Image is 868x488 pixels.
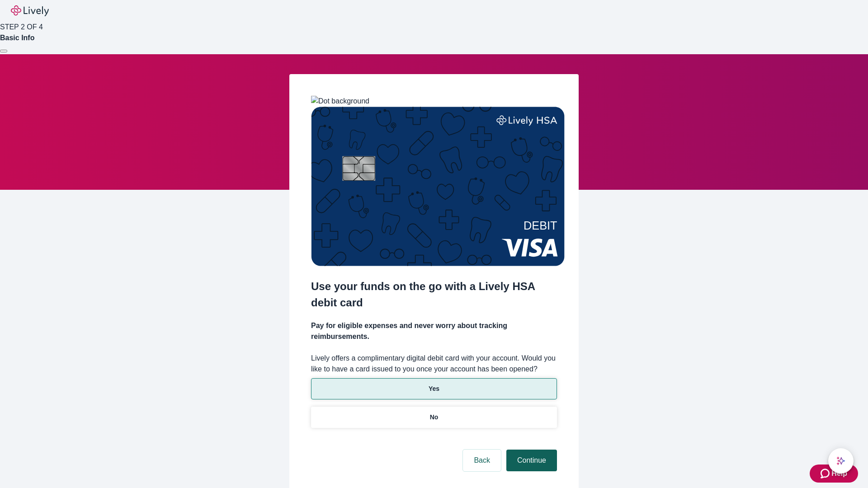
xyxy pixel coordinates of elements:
h2: Use your funds on the go with a Lively HSA debit card [311,278,557,311]
button: Back [463,450,501,471]
img: Lively [11,5,49,16]
button: Continue [506,450,557,471]
p: Yes [429,384,439,394]
p: No [430,413,439,422]
label: Lively offers a complimentary digital debit card with your account. Would you like to have a card... [311,353,557,375]
button: No [311,407,557,428]
svg: Zendesk support icon [821,468,831,479]
button: Yes [311,378,557,399]
svg: Lively AI Assistant [836,456,845,465]
span: Help [831,468,847,479]
img: Dot background [311,96,369,107]
button: Zendesk support iconHelp [810,465,858,483]
button: chat [828,448,854,474]
h4: Pay for eligible expenses and never worry about tracking reimbursements. [311,320,557,342]
img: Debit card [311,107,565,266]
